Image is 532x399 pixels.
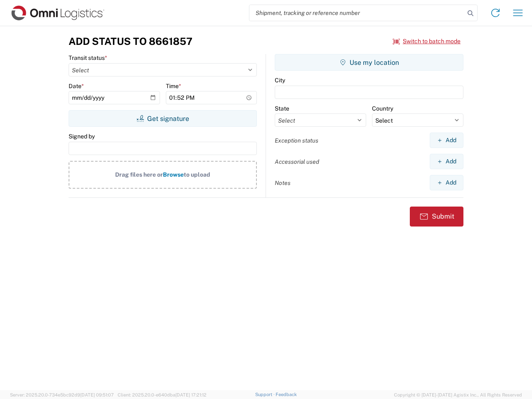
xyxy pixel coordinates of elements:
[275,54,463,71] button: Use my location
[372,105,393,112] label: Country
[393,34,461,48] button: Switch to batch mode
[118,392,207,397] span: Client: 2025.20.0-e640dba
[69,133,95,140] label: Signed by
[10,392,114,397] span: Server: 2025.20.0-734e5bc92d9
[166,82,181,90] label: Time
[184,171,210,178] span: to upload
[275,137,318,144] label: Exception status
[80,392,114,397] span: [DATE] 09:51:07
[275,76,285,84] label: City
[163,171,184,178] span: Browse
[115,171,163,178] span: Drag files here or
[275,158,319,165] label: Accessorial used
[430,154,463,169] button: Add
[69,54,107,62] label: Transit status
[69,110,257,127] button: Get signature
[430,175,463,190] button: Add
[276,392,297,397] a: Feedback
[255,392,276,397] a: Support
[275,105,289,112] label: State
[410,207,463,227] button: Submit
[69,35,192,47] h3: Add Status to 8661857
[394,391,522,399] span: Copyright © [DATE]-[DATE] Agistix Inc., All Rights Reserved
[175,392,207,397] span: [DATE] 17:21:12
[275,179,291,187] label: Notes
[430,133,463,148] button: Add
[249,5,465,21] input: Shipment, tracking or reference number
[69,82,84,90] label: Date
